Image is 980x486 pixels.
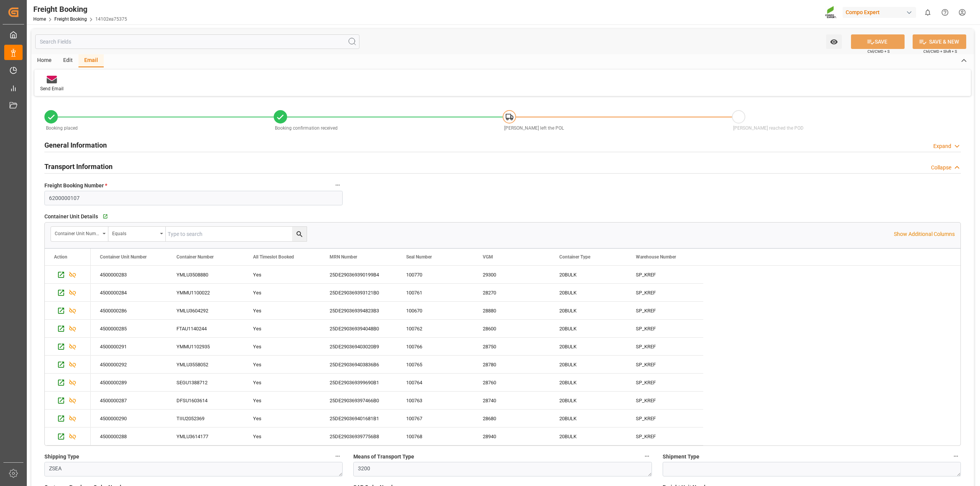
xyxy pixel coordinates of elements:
[353,462,652,476] textarea: 3200
[253,410,311,427] div: Yes
[91,266,167,283] div: 4500000283
[843,5,919,20] button: Compo Expert
[167,392,244,409] div: DFSU1603614
[91,374,167,391] div: 4500000289
[91,302,703,320] div: Press SPACE to select this row.
[397,302,474,319] div: 100670
[851,34,905,49] button: SAVE
[474,320,550,337] div: 28600
[397,410,474,427] div: 100767
[936,4,954,21] button: Help Center
[913,34,966,49] button: SAVE & NEW
[474,338,550,355] div: 28750
[397,320,474,337] div: 100762
[474,302,550,319] div: 28880
[825,6,837,19] img: Screenshot%202023-09-29%20at%2010.02.21.png_1712312052.png
[167,356,244,373] div: YMLU3558052
[663,453,699,461] span: Shipment Type
[353,453,414,461] span: Means of Transport Type
[167,338,244,355] div: YMMU1102935
[253,356,311,374] div: Yes
[292,227,307,241] button: search button
[91,284,703,302] div: Press SPACE to select this row.
[167,427,244,445] div: YMLU3614177
[559,356,617,374] div: 20BULK
[559,428,617,445] div: 20BULK
[91,266,703,284] div: Press SPACE to select this row.
[44,213,98,221] span: Container Unit Details
[474,392,550,409] div: 28740
[91,392,703,410] div: Press SPACE to select this row.
[636,254,676,260] span: Warehouse Number
[167,410,244,427] div: TIIU2052369
[253,302,311,320] div: Yes
[167,320,244,337] div: FTAU1140244
[397,266,474,283] div: 100770
[559,392,617,410] div: 20BULK
[320,392,397,409] div: 25DE290369397466B0
[826,34,842,49] button: open menu
[951,451,961,461] button: Shipment Type
[642,451,652,461] button: Means of Transport Type
[44,453,79,461] span: Shipping Type
[627,266,703,283] div: SP_KREF
[253,374,311,392] div: Yes
[45,356,91,374] div: Press SPACE to select this row.
[91,427,703,445] div: Press SPACE to select this row.
[253,254,294,260] span: All Timeslot Booked
[320,356,397,373] div: 25DE290369403836B6
[45,338,91,356] div: Press SPACE to select this row.
[45,410,91,427] div: Press SPACE to select this row.
[320,427,397,445] div: 25DE290369397756B8
[320,284,397,301] div: 25DE290369393121B0
[559,410,617,427] div: 20BULK
[91,320,167,337] div: 4500000285
[166,227,307,241] input: Type to search
[330,254,357,260] span: MRN Number
[627,410,703,427] div: SP_KREF
[397,356,474,373] div: 100765
[91,338,167,355] div: 4500000291
[44,182,107,190] span: Freight Booking Number
[559,338,617,356] div: 20BULK
[627,284,703,301] div: SP_KREF
[91,302,167,319] div: 4500000286
[45,320,91,338] div: Press SPACE to select this row.
[333,180,343,190] button: Freight Booking Number *
[923,49,957,54] span: Ctrl/CMD + Shift + S
[54,254,67,260] div: Action
[559,266,617,284] div: 20BULK
[474,410,550,427] div: 28680
[33,3,127,15] div: Freight Booking
[559,302,617,320] div: 20BULK
[91,374,703,392] div: Press SPACE to select this row.
[894,230,955,238] p: Show Additional Columns
[55,228,100,237] div: Container Unit Number
[31,54,57,67] div: Home
[91,338,703,356] div: Press SPACE to select this row.
[167,302,244,319] div: YMLU3604292
[51,227,108,241] button: open menu
[397,284,474,301] div: 100761
[176,254,214,260] span: Container Number
[867,49,890,54] span: Ctrl/CMD + S
[45,284,91,302] div: Press SPACE to select this row.
[559,374,617,392] div: 20BULK
[44,140,107,150] h2: General Information
[397,392,474,409] div: 100763
[627,338,703,355] div: SP_KREF
[91,356,703,374] div: Press SPACE to select this row.
[91,410,703,427] div: Press SPACE to select this row.
[167,374,244,391] div: SEGU1388712
[253,338,311,356] div: Yes
[45,427,91,445] div: Press SPACE to select this row.
[627,427,703,445] div: SP_KREF
[253,428,311,445] div: Yes
[91,427,167,445] div: 4500000288
[406,254,432,260] span: Seal Number
[91,392,167,409] div: 4500000287
[91,410,167,427] div: 4500000290
[108,227,166,241] button: open menu
[333,451,343,461] button: Shipping Type
[919,4,936,21] button: show 0 new notifications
